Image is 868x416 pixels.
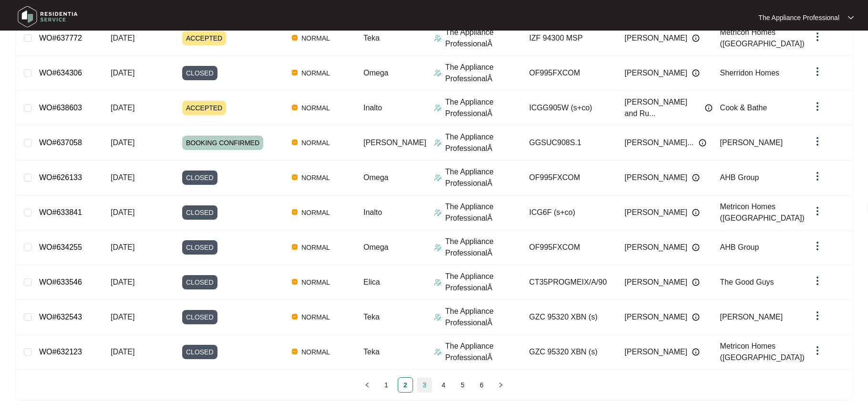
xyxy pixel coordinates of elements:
[445,27,522,50] p: The Appliance ProfessionalÂ
[363,139,426,147] span: [PERSON_NAME]
[445,96,522,119] p: The Appliance ProfessionalÂ
[39,104,82,112] a: WO#638603
[434,348,442,356] img: Assigner Icon
[758,13,839,22] p: The Appliance Professional
[182,31,226,45] span: ACCEPTED
[812,275,823,287] img: dropdown arrow
[298,102,334,114] span: NORMAL
[292,70,298,75] img: Vercel Logo
[39,278,82,286] a: WO#633546
[812,101,823,112] img: dropdown arrow
[379,378,393,392] a: 1
[692,313,700,321] img: Info icon
[111,173,134,181] span: [DATE]
[474,377,489,393] li: 6
[39,348,82,356] a: WO#632123
[705,104,713,112] img: Info icon
[298,242,334,253] span: NORMAL
[363,348,380,356] span: Teka
[625,96,700,119] span: [PERSON_NAME] and Ru...
[812,345,823,356] img: dropdown arrow
[298,137,334,149] span: NORMAL
[434,174,442,181] img: Assigner Icon
[182,310,217,324] span: CLOSED
[111,34,134,42] span: [DATE]
[14,2,81,31] img: residentia service logo
[182,66,217,80] span: CLOSED
[692,69,700,77] img: Info icon
[111,313,134,321] span: [DATE]
[39,243,82,251] a: WO#634255
[498,382,504,388] span: right
[625,311,688,323] span: [PERSON_NAME]
[812,310,823,321] img: dropdown arrow
[182,275,217,289] span: CLOSED
[720,313,783,321] span: [PERSON_NAME]
[292,209,298,215] img: Vercel Logo
[692,174,700,181] img: Info icon
[182,240,217,255] span: CLOSED
[699,139,706,147] img: Info icon
[111,208,134,216] span: [DATE]
[434,104,442,112] img: Assigner Icon
[692,209,700,216] img: Info icon
[398,377,413,393] li: 2
[39,313,82,321] a: WO#632543
[493,377,508,393] li: Next Page
[445,166,522,189] p: The Appliance ProfessionalÂ
[182,101,226,115] span: ACCEPTED
[522,91,617,126] td: ICGG905W (s+co)
[434,139,442,147] img: Assigner Icon
[445,341,522,363] p: The Appliance ProfessionalÂ
[625,242,688,253] span: [PERSON_NAME]
[720,173,759,181] span: AHB Group
[292,314,298,320] img: Vercel Logo
[292,244,298,250] img: Vercel Logo
[363,69,388,77] span: Omega
[298,207,334,218] span: NORMAL
[417,378,432,392] a: 3
[434,69,442,77] img: Assigner Icon
[445,201,522,224] p: The Appliance ProfessionalÂ
[111,348,134,356] span: [DATE]
[848,15,854,20] img: dropdown arrow
[182,205,217,220] span: CLOSED
[436,378,451,392] a: 4
[434,313,442,321] img: Assigner Icon
[363,173,388,181] span: Omega
[298,277,334,288] span: NORMAL
[434,244,442,251] img: Assigner Icon
[298,172,334,183] span: NORMAL
[812,205,823,217] img: dropdown arrow
[720,139,783,147] span: [PERSON_NAME]
[625,277,688,288] span: [PERSON_NAME]
[182,345,217,359] span: CLOSED
[455,378,470,392] a: 5
[692,278,700,286] img: Info icon
[522,195,617,230] td: ICG6F (s+co)
[39,69,82,77] a: WO#634306
[625,32,688,44] span: [PERSON_NAME]
[625,137,694,149] span: [PERSON_NAME]...
[292,174,298,180] img: Vercel Logo
[398,378,413,392] a: 2
[720,278,774,286] span: The Good Guys
[39,139,82,147] a: WO#637058
[363,34,380,42] span: Teka
[720,104,767,112] span: Cook & Bathe
[111,139,134,147] span: [DATE]
[434,34,442,42] img: Assigner Icon
[363,278,380,286] span: Elica
[434,278,442,286] img: Assigner Icon
[445,271,522,294] p: The Appliance ProfessionalÂ
[625,346,688,358] span: [PERSON_NAME]
[493,377,508,393] button: right
[298,32,334,44] span: NORMAL
[625,207,688,218] span: [PERSON_NAME]
[360,377,375,393] li: Previous Page
[363,243,388,251] span: Omega
[434,209,442,216] img: Assigner Icon
[292,349,298,354] img: Vercel Logo
[436,377,451,393] li: 4
[39,173,82,181] a: WO#626133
